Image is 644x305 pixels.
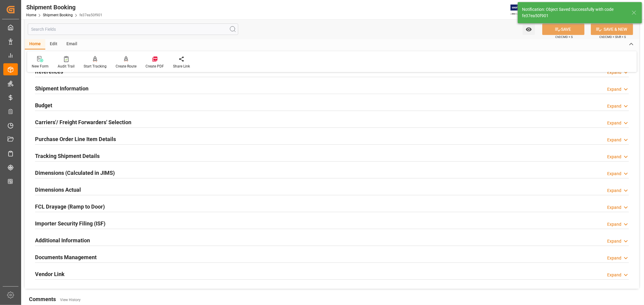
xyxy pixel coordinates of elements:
[607,154,621,160] div: Expand
[35,219,105,228] h2: Importer Security Filing (ISF)
[29,295,56,303] h2: Comments
[28,24,238,35] input: Search Fields
[173,64,190,69] div: Share Link
[523,24,535,35] button: open menu
[35,135,116,143] h2: Purchase Order Line Item Details
[26,3,102,12] div: Shipment Booking
[35,203,105,211] h2: FCL Drayage (Ramp to Door)
[599,35,626,39] span: Ctrl/CMD + Shift + S
[35,270,65,278] h2: Vendor Link
[607,137,621,143] div: Expand
[45,39,62,49] div: Edit
[26,13,36,17] a: Home
[35,101,52,109] h2: Budget
[62,39,82,49] div: Email
[607,238,621,244] div: Expand
[43,13,73,17] a: Shipment Booking
[542,24,585,35] button: SAVE
[116,64,136,69] div: Create Route
[32,64,49,69] div: New Form
[591,24,633,35] button: SAVE & NEW
[607,187,621,194] div: Expand
[607,69,621,76] div: Expand
[607,171,621,177] div: Expand
[146,64,164,69] div: Create PDF
[35,84,88,93] h2: Shipment Information
[607,120,621,126] div: Expand
[58,64,75,69] div: Audit Trail
[607,221,621,228] div: Expand
[35,118,131,126] h2: Carriers'/ Freight Forwarders' Selection
[84,64,107,69] div: Start Tracking
[35,152,100,160] h2: Tracking Shipment Details
[607,255,621,261] div: Expand
[607,204,621,211] div: Expand
[607,103,621,109] div: Expand
[35,186,81,194] h2: Dimensions Actual
[35,236,90,244] h2: Additional Information
[60,298,81,302] a: View History
[511,5,531,15] img: Exertis%20JAM%20-%20Email%20Logo.jpg_1722504956.jpg
[35,169,115,177] h2: Dimensions (Calculated in JIMS)
[607,272,621,278] div: Expand
[607,86,621,93] div: Expand
[522,6,626,19] div: Notification: Object Saved Successfully with code fe37ea50f901
[35,253,97,261] h2: Documents Management
[555,35,573,39] span: Ctrl/CMD + S
[25,39,45,49] div: Home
